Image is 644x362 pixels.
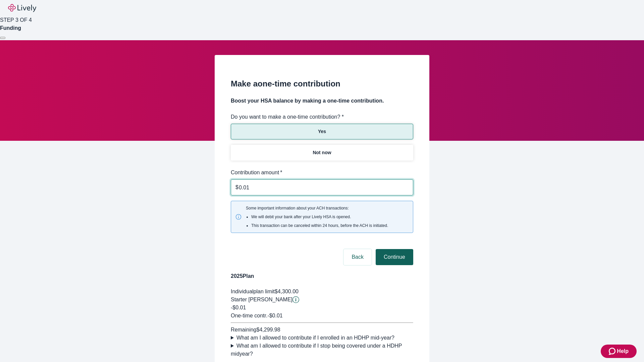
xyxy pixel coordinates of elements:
span: $4,299.98 [256,327,280,333]
input: $0.00 [239,181,413,194]
svg: Zendesk support icon [609,347,617,355]
summary: What am I allowed to contribute if I enrolled in an HDHP mid-year? [231,334,413,342]
button: Not now [231,145,413,161]
button: Back [343,249,372,265]
p: $ [235,183,238,191]
label: Do you want to make a one-time contribution? * [231,113,344,121]
button: Zendesk support iconHelp [601,345,637,358]
span: Some important information about your ACH transactions: [246,205,388,229]
h4: Boost your HSA balance by making a one-time contribution. [231,97,413,105]
span: Help [617,347,629,355]
p: Not now [313,149,331,156]
svg: Starter penny details [292,296,299,303]
span: $4,300.00 [275,289,299,294]
button: Continue [376,249,413,265]
span: -$0.01 [231,305,246,310]
span: Starter [PERSON_NAME] [231,297,292,302]
li: We will debit your bank after your Lively HSA is opened. [251,214,388,220]
span: Remaining [231,327,256,333]
button: Lively will contribute $0.01 to establish your account [292,296,299,303]
summary: What am I allowed to contribute if I stop being covered under a HDHP midyear? [231,342,413,358]
label: Contribution amount [231,169,282,177]
span: One-time contr. [231,313,267,318]
span: Individual plan limit [231,289,275,294]
span: - $0.01 [267,313,282,318]
h2: Make a one-time contribution [231,78,413,90]
li: This transaction can be canceled within 24 hours, before the ACH is initiated. [251,223,388,229]
h4: 2025 Plan [231,272,413,280]
button: Yes [231,124,413,139]
p: Yes [318,128,326,135]
img: Lively [8,4,36,12]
